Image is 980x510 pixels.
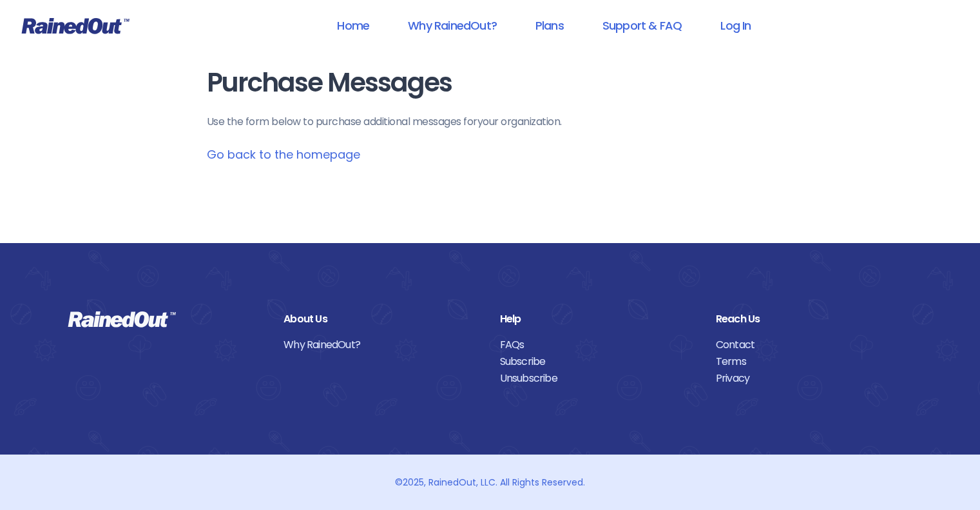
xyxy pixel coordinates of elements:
[207,146,360,162] a: Go back to the homepage
[519,11,581,40] a: Plans
[500,311,697,328] div: Help
[716,337,912,353] a: Contact
[391,11,514,40] a: Why RainedOut?
[283,337,480,353] a: Why RainedOut?
[716,311,912,328] div: Reach Us
[704,11,767,40] a: Log In
[207,114,774,130] p: Use the form below to purchase additional messages for your organization .
[320,11,386,40] a: Home
[500,353,697,370] a: Subscribe
[500,370,697,387] a: Unsubscribe
[586,11,698,40] a: Support & FAQ
[207,68,774,97] h1: Purchase Messages
[500,337,697,353] a: FAQs
[283,311,480,328] div: About Us
[716,370,912,387] a: Privacy
[716,353,912,370] a: Terms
